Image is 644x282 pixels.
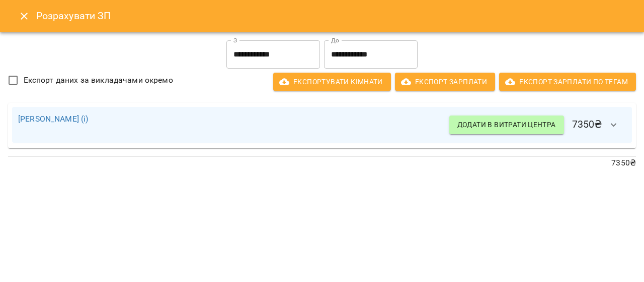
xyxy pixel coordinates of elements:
[395,73,495,91] button: Експорт Зарплати
[449,113,626,137] h6: 7350 ₴
[457,119,556,131] span: Додати в витрати центра
[403,76,487,88] span: Експорт Зарплати
[507,76,628,88] span: Експорт Зарплати по тегам
[8,157,636,169] p: 7350 ₴
[273,73,391,91] button: Експортувати кімнати
[281,76,383,88] span: Експортувати кімнати
[24,74,173,86] span: Експорт даних за викладачами окремо
[499,73,636,91] button: Експорт Зарплати по тегам
[12,4,36,28] button: Close
[18,114,89,124] a: [PERSON_NAME] (і)
[36,8,632,24] h6: Розрахувати ЗП
[449,116,564,134] button: Додати в витрати центра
